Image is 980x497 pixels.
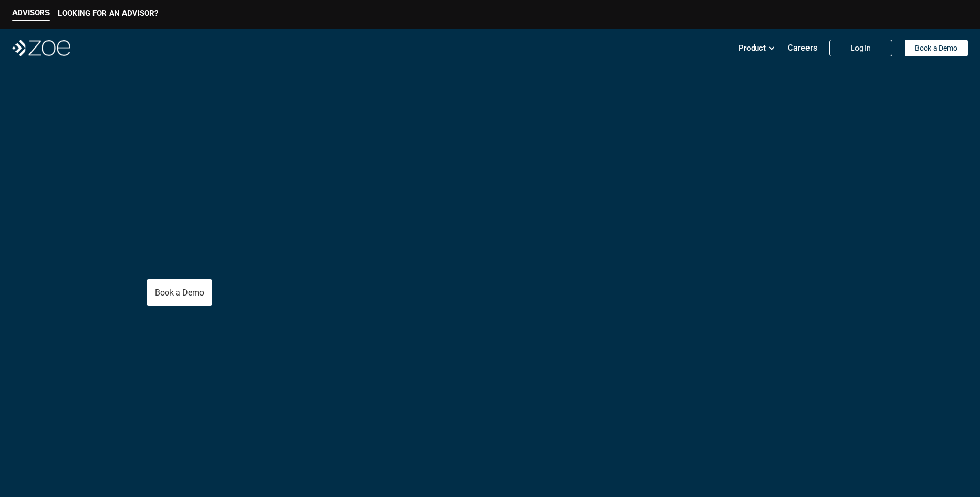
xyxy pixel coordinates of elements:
p: Product [739,40,766,56]
p: The all-in-one wealth platform empowering RIAs to deliver . [147,234,457,263]
span: . [314,174,324,219]
span: More [242,174,314,219]
a: Book a Demo [147,279,212,306]
p: ADVISORS [12,8,50,18]
p: Book a Demo [155,288,204,298]
em: The information in the visuals above is for illustrative purposes only and does not represent an ... [502,357,788,363]
p: Give Your [147,143,385,177]
p: LOOKING FOR AN ADVISOR? [58,9,158,18]
p: Log In [851,44,871,53]
p: Careers [788,43,817,53]
p: Clients [147,177,385,217]
a: Book a Demo [905,40,968,56]
p: Book a Demo [915,44,957,53]
strong: personalized investment management at scale [184,248,437,262]
a: Log In [829,40,892,56]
